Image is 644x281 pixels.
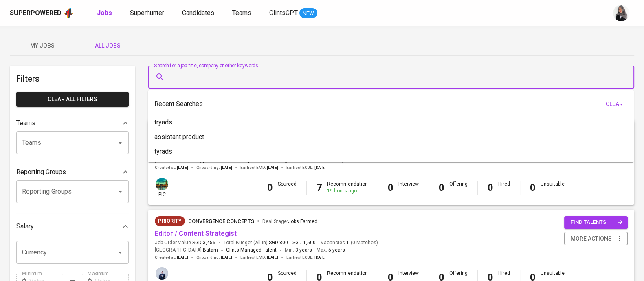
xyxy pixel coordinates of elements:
b: 0 [439,182,444,193]
span: [DATE] [177,165,188,170]
span: Priority [155,217,185,225]
span: clear [604,99,624,109]
button: find talents [564,216,628,229]
span: - [290,239,291,246]
div: Recent Searches [154,97,627,112]
span: 1 [345,239,349,246]
span: All Jobs [80,41,135,51]
span: Total Budget (All-In) [224,239,316,246]
div: Interview [398,181,419,195]
p: Salary [16,221,34,231]
button: Open [114,137,126,148]
a: GlintsGPT NEW [269,8,317,18]
p: assistant product [154,132,204,142]
span: Job Order Value [155,239,215,246]
p: Reporting Groups [16,167,66,177]
span: Onboarding : [196,254,232,260]
div: pic [155,177,169,198]
span: Teams [232,9,251,17]
span: [DATE] [177,254,188,260]
button: more actions [564,232,628,246]
span: [DATE] [267,165,278,170]
a: Editor / Content Strategist [155,230,237,237]
span: Onboarding : [196,165,232,170]
div: Recommendation [327,181,368,195]
p: Teams [16,118,35,128]
span: Batam [203,246,218,254]
span: Created at : [155,254,188,260]
b: 0 [388,182,393,193]
div: Offering [449,181,468,195]
div: 19 hours ago [327,188,368,195]
div: - [541,188,565,195]
div: Reporting Groups [16,164,129,180]
span: [DATE] [314,254,326,260]
span: SGD 800 [269,239,288,246]
span: 3 years [295,247,312,253]
span: Earliest ECJD : [286,165,326,170]
span: [DATE] [314,165,326,170]
span: [DATE] [267,254,278,260]
div: - [398,188,419,195]
span: Vacancies ( 0 Matches ) [321,239,378,246]
button: Clear All filters [16,92,129,107]
div: - [278,188,297,195]
span: [DATE] [221,254,232,260]
b: Jobs [97,9,112,17]
span: Convergence Concepts [188,218,254,224]
p: tyrads [154,147,172,157]
div: - [498,188,510,195]
span: Superhunter [130,9,164,17]
span: find talents [571,218,623,227]
b: 0 [530,182,536,193]
a: Jobs [97,8,114,18]
span: Glints Managed Talent [226,247,277,253]
a: Superhunter [130,8,166,18]
span: [DATE] [221,165,232,170]
span: Created at : [155,165,188,170]
a: Teams [232,8,253,18]
b: 0 [488,182,493,193]
a: Superpoweredapp logo [10,7,74,19]
a: Candidates [182,8,216,18]
span: Earliest ECJD : [286,254,326,260]
span: Deal Stage : [262,219,317,224]
img: sinta.windasari@glints.com [613,5,629,21]
img: app logo [63,7,74,19]
b: 0 [267,182,273,193]
span: Earliest EMD : [240,254,278,260]
span: SGD 3,456 [192,239,215,246]
div: Superpowered [10,9,62,18]
div: Salary [16,218,129,235]
span: Earliest EMD : [240,165,278,170]
span: more actions [571,234,612,244]
div: Unsuitable [541,181,565,195]
span: Clear All filters [23,94,122,104]
span: Jobs Farmed [288,219,317,224]
span: GlintsGPT [269,9,298,17]
span: SGD 1,500 [292,239,316,246]
span: Min. [285,247,312,253]
b: 7 [317,182,322,193]
span: Max. [317,247,345,253]
img: annisa@glints.com [156,267,168,280]
h6: Filters [16,72,129,85]
span: 5 years [328,247,345,253]
button: Open [114,186,126,197]
span: My Jobs [15,41,70,51]
span: - [314,246,315,254]
span: NEW [299,9,317,18]
p: tryads [154,117,172,127]
div: New Job received from Demand Team [155,216,185,226]
button: Open [114,247,126,258]
div: Hired [498,181,510,195]
span: [GEOGRAPHIC_DATA] , [155,246,218,254]
span: Candidates [182,9,214,17]
button: clear [601,97,627,112]
div: Sourced [278,181,297,195]
div: Teams [16,115,129,131]
img: a5d44b89-0c59-4c54-99d0-a63b29d42bd3.jpg [156,178,168,190]
div: - [449,188,468,195]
